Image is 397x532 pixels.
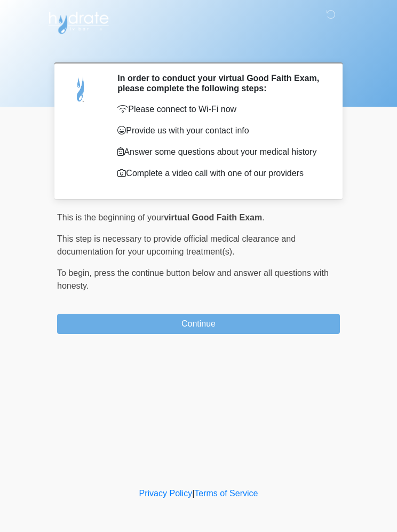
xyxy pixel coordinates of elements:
span: This is the beginning of your [57,213,164,222]
p: Complete a video call with one of our providers [117,167,324,180]
h1: ‎ ‎ ‎ ‎ [49,38,348,58]
span: . [262,213,264,222]
a: Terms of Service [194,489,258,498]
strong: virtual Good Faith Exam [164,213,262,222]
button: Continue [57,314,340,334]
span: To begin, [57,268,94,277]
img: Hydrate IV Bar - Flagstaff Logo [46,8,110,35]
h2: In order to conduct your virtual Good Faith Exam, please complete the following steps: [117,73,324,93]
img: Agent Avatar [65,73,97,105]
span: press the continue button below and answer all questions with honesty. [57,268,329,290]
a: | [192,489,194,498]
a: Privacy Policy [139,489,193,498]
span: This step is necessary to provide official medical clearance and documentation for your upcoming ... [57,234,296,256]
p: Please connect to Wi-Fi now [117,103,324,116]
p: Provide us with your contact info [117,124,324,137]
p: Answer some questions about your medical history [117,146,324,158]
